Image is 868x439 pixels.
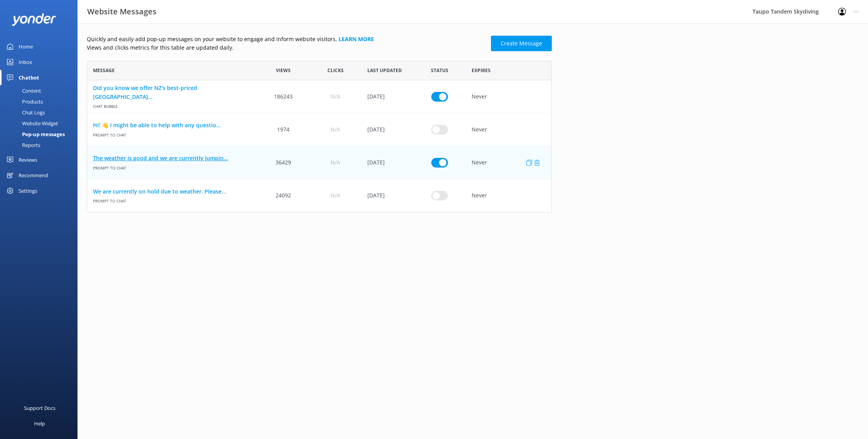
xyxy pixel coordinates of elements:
[257,146,309,179] div: 36429
[5,140,77,150] a: Reports
[257,80,309,113] div: 186243
[87,80,552,113] div: row
[5,107,45,118] div: Chat Logs
[466,80,551,113] div: Never
[362,146,413,179] div: 07 Sep 2025
[276,67,291,74] span: Views
[19,183,37,199] div: Settings
[19,152,37,168] div: Reviews
[19,70,39,85] div: Chatbot
[466,179,551,212] div: Never
[466,113,551,146] div: Never
[93,196,251,204] span: Prompt to Chat
[431,67,448,74] span: Status
[367,67,402,74] span: Last updated
[93,187,251,196] a: We are currently on hold due to weather. Please...
[339,35,374,43] a: Learn more
[362,179,413,212] div: 07 Sep 2025
[5,96,77,107] a: Products
[87,179,552,212] div: row
[5,129,77,140] a: Pop-up messages
[93,154,251,162] a: The weather is good and we are currently jumpin...
[93,67,115,74] span: Message
[5,85,77,96] a: Content
[5,85,41,96] div: Content
[5,140,40,150] div: Reports
[87,5,157,18] h3: Website Messages
[257,179,309,212] div: 24092
[491,36,552,51] a: Create Message
[34,416,45,431] div: Help
[93,84,251,101] a: Did you know we offer NZ's best-priced [GEOGRAPHIC_DATA]...
[12,13,56,26] img: yonder-white-logo.png
[362,113,413,146] div: 07 May 2025
[331,191,340,200] span: N/A
[93,162,251,171] span: Prompt to Chat
[87,43,486,52] p: Views and clicks metrics for this table are updated daily.
[5,129,65,140] div: Pop-up messages
[466,146,551,179] div: Never
[5,118,77,129] a: Website Widget
[331,92,340,101] span: N/A
[93,101,251,109] span: Chat bubble
[87,146,552,179] div: row
[327,67,344,74] span: Clicks
[19,168,48,183] div: Recommend
[5,107,77,118] a: Chat Logs
[5,96,43,107] div: Products
[87,80,552,212] div: grid
[362,80,413,113] div: 30 Jan 2025
[19,54,32,70] div: Inbox
[331,125,340,134] span: N/A
[19,39,33,54] div: Home
[87,113,552,146] div: row
[93,130,251,138] span: Prompt to Chat
[257,113,309,146] div: 1974
[331,158,340,167] span: N/A
[24,400,55,416] div: Support Docs
[93,121,251,130] a: Hi! 👋 I might be able to help with any questio...
[5,118,58,129] div: Website Widget
[472,67,491,74] span: Expires
[87,35,486,43] p: Quickly and easily add pop-up messages on your website to engage and inform website visitors.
